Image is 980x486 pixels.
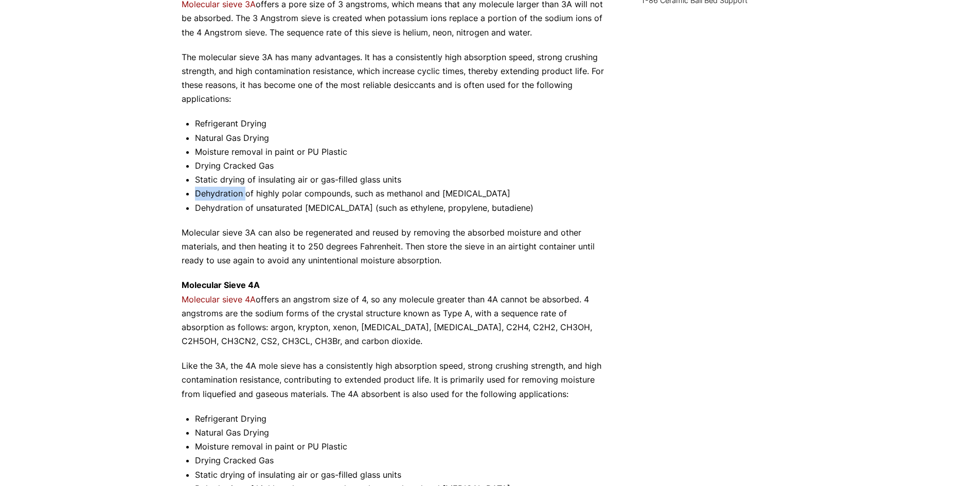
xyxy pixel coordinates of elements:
[195,468,611,482] li: Static drying of insulating air or gas-filled glass units
[195,117,611,131] li: Refrigerant Drying
[182,278,611,348] p: offers an angstrom size of 4, so any molecule greater than 4A cannot be absorbed. 4 angstroms are...
[195,131,611,145] li: Natural Gas Drying
[195,159,611,173] li: Drying Cracked Gas
[195,440,611,454] li: Moisture removal in paint or PU Plastic
[182,226,611,268] p: Molecular sieve 3A can also be regenerated and reused by removing the absorbed moisture and other...
[195,426,611,440] li: Natural Gas Drying
[195,201,611,215] li: Dehydration of unsaturated [MEDICAL_DATA] (such as ethylene, propylene, butadiene)
[195,187,611,201] li: Dehydration of highly polar compounds, such as methanol and [MEDICAL_DATA]
[182,294,256,304] a: Molecular sieve 4A
[195,173,611,187] li: Static drying of insulating air or gas-filled glass units
[195,145,611,159] li: Moisture removal in paint or PU Plastic
[182,359,611,401] p: Like the 3A, the 4A mole sieve has a consistently high absorption speed, strong crushing strength...
[182,280,260,290] strong: Molecular Sieve 4A
[182,50,611,106] p: The molecular sieve 3A has many advantages. It has a consistently high absorption speed, strong c...
[195,454,611,467] li: Drying Cracked Gas
[195,412,611,426] li: Refrigerant Drying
